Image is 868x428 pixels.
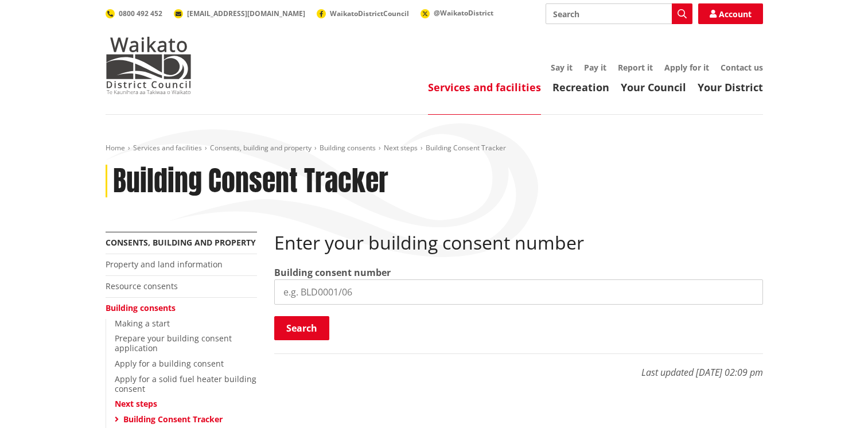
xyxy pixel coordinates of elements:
a: Prepare your building consent application [115,333,232,353]
button: Search [274,316,329,340]
a: Consents, building and property [210,143,312,153]
h1: Building Consent Tracker [113,165,388,198]
a: Next steps [115,398,157,409]
a: Say it [551,62,573,73]
a: Report it [618,62,653,73]
a: Home [106,143,125,153]
h2: Enter your building consent number [274,232,763,254]
a: Your Council [621,80,686,94]
a: Account [698,3,763,24]
span: 0800 492 452 [119,9,162,18]
a: Apply for a solid fuel heater building consent​ [115,373,256,394]
a: Building consents [320,143,376,153]
a: Your District [698,80,763,94]
a: Resource consents [106,281,178,291]
a: [EMAIL_ADDRESS][DOMAIN_NAME] [174,9,305,18]
span: WaikatoDistrictCouncil [330,9,409,18]
a: Building Consent Tracker [123,414,223,425]
a: Apply for it [664,62,709,73]
span: @WaikatoDistrict [434,8,493,18]
a: Making a start [115,318,170,329]
input: e.g. BLD0001/06 [274,279,763,305]
span: [EMAIL_ADDRESS][DOMAIN_NAME] [187,9,305,18]
a: Services and facilities [133,143,202,153]
a: @WaikatoDistrict [421,8,493,18]
a: Property and land information [106,259,223,270]
a: Consents, building and property [106,237,256,248]
nav: breadcrumb [106,143,763,153]
a: Pay it [584,62,606,73]
a: Recreation [552,80,609,94]
a: Next steps [384,143,418,153]
label: Building consent number [274,266,391,279]
p: Last updated [DATE] 02:09 pm [274,353,763,379]
a: Building consents [106,302,176,313]
a: WaikatoDistrictCouncil [317,9,409,18]
a: Services and facilities [428,80,541,94]
a: Contact us [721,62,763,73]
span: Building Consent Tracker [426,143,506,153]
a: 0800 492 452 [106,9,162,18]
img: Waikato District Council - Te Kaunihera aa Takiwaa o Waikato [106,37,192,94]
input: Search input [546,3,692,24]
a: Apply for a building consent [115,358,224,369]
